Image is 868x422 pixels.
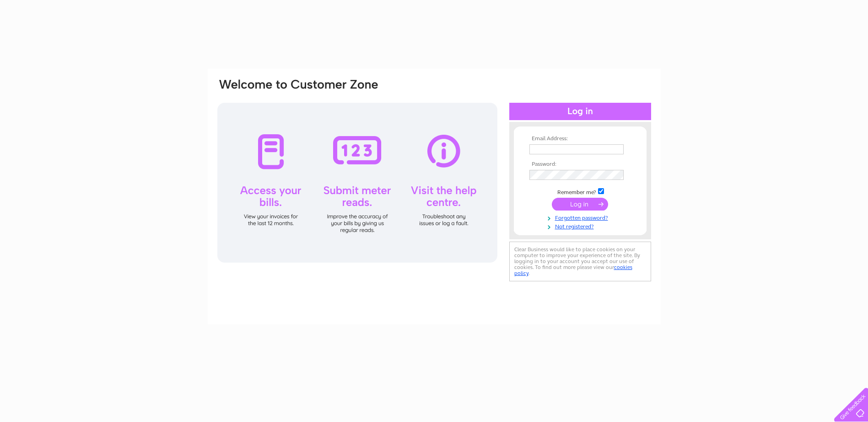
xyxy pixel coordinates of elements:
[552,198,608,211] input: Submit
[529,222,633,230] a: Not registered?
[527,136,633,142] th: Email Address:
[527,161,633,168] th: Password:
[527,187,633,196] td: Remember me?
[509,242,651,281] div: Clear Business would like to place cookies on your computer to improve your experience of the sit...
[514,264,632,276] a: cookies policy
[529,213,633,222] a: Forgotten password?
